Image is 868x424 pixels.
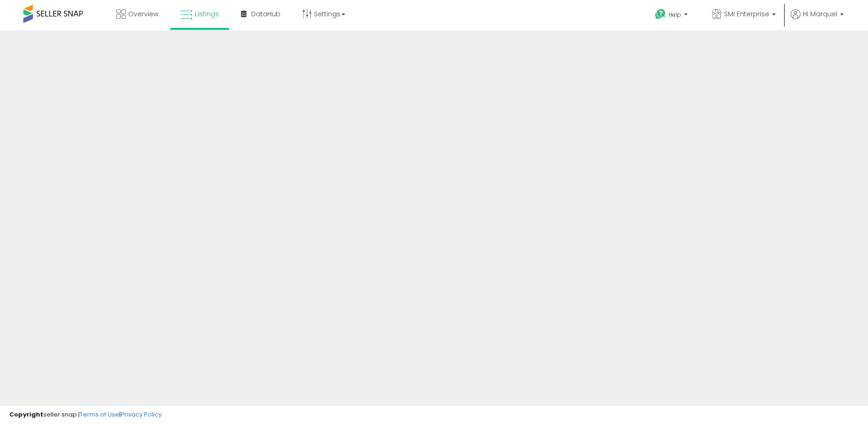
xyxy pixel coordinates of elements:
strong: Copyright [9,410,43,419]
a: Hi Marquel [791,9,844,30]
div: seller snap | | [9,410,162,419]
a: Terms of Use [80,410,119,419]
span: SMI Enterprise [724,9,769,19]
span: Listings [195,9,219,19]
span: Help [669,11,681,19]
span: DataHub [251,9,280,19]
a: Privacy Policy [121,410,162,419]
span: Overview [128,9,158,19]
span: Hi Marquel [803,9,837,19]
i: Get Help [655,8,666,20]
a: Help [648,1,697,30]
